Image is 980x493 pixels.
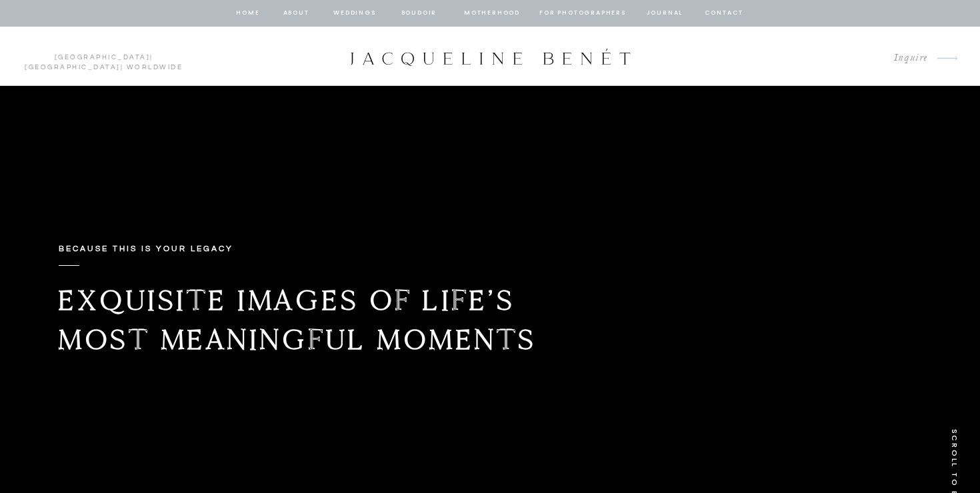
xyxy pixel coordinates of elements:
a: for photographers [539,7,626,19]
a: Weddings [332,7,377,19]
p: | | Worldwide [19,53,189,61]
a: home [235,7,261,19]
a: [GEOGRAPHIC_DATA] [55,54,151,61]
a: BOUDOIR [400,7,438,19]
a: about [282,7,310,19]
a: [GEOGRAPHIC_DATA] [25,64,121,71]
b: Exquisite images of life’s most meaningful moments [58,282,537,357]
a: contact [703,7,745,19]
a: journal [644,7,685,19]
a: Inquire [883,49,928,67]
b: Because this is your legacy [59,245,233,253]
a: Motherhood [464,7,519,19]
